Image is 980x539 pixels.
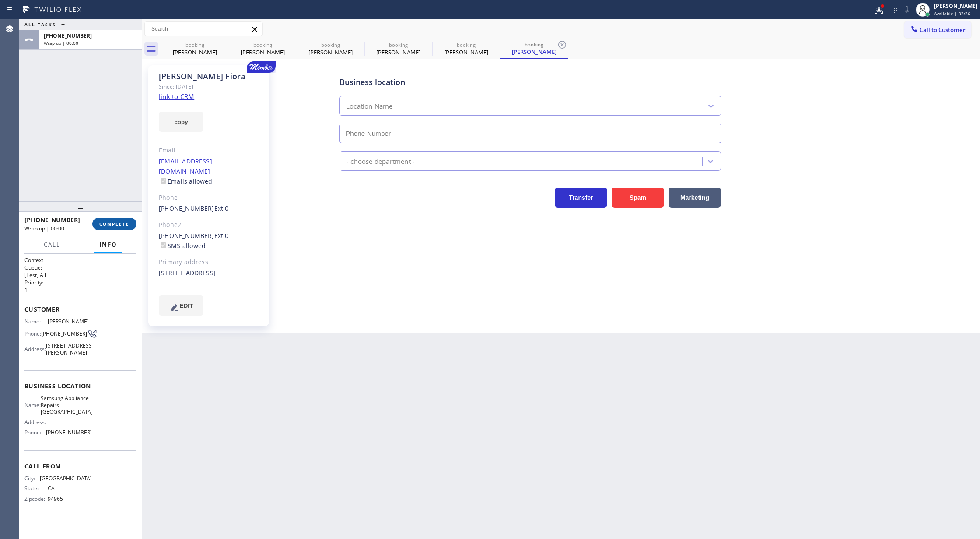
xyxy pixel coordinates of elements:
[339,76,721,88] div: Business location
[99,241,117,248] span: Info
[46,342,94,356] span: [STREET_ADDRESS][PERSON_NAME]
[24,21,56,28] span: ALL TASKS
[24,429,46,436] span: Phone:
[230,48,296,56] div: [PERSON_NAME]
[934,2,977,10] div: [PERSON_NAME]
[24,475,40,482] span: City:
[24,382,136,390] span: Business location
[159,241,206,250] label: SMS allowed
[346,101,393,111] div: Location Name
[24,216,80,224] span: [PHONE_NUMBER]
[214,204,229,213] span: Ext: 0
[24,256,136,264] h1: Context
[38,236,66,253] button: Call
[94,236,122,253] button: Info
[24,225,64,232] span: Wrap up | 00:00
[24,402,41,408] span: Name:
[24,462,136,470] span: Call From
[230,42,296,48] div: booking
[41,395,93,415] span: Samsung Appliance Repairs [GEOGRAPHIC_DATA]
[433,48,499,56] div: [PERSON_NAME]
[44,40,78,46] span: Wrap up | 00:00
[159,268,259,278] div: [STREET_ADDRESS]
[44,241,60,248] span: Call
[159,193,259,203] div: Phone
[145,22,262,36] input: Search
[162,42,228,48] div: booking
[24,330,41,337] span: Phone:
[904,21,971,38] button: Call to Customer
[24,496,48,502] span: Zipcode:
[920,26,966,34] span: Call to Customer
[24,318,48,325] span: Name:
[159,231,214,240] a: [PHONE_NUMBER]
[433,39,499,59] div: William Fiora
[19,19,73,30] button: ALL TASKS
[99,221,129,227] span: COMPLETE
[555,188,607,208] button: Transfer
[41,330,87,337] span: [PHONE_NUMBER]
[24,286,136,294] p: 1
[24,279,136,286] h2: Priority:
[159,220,259,230] div: Phone2
[159,204,214,213] a: [PHONE_NUMBER]
[24,305,136,313] span: Customer
[159,295,203,316] button: EDIT
[297,42,364,48] div: booking
[24,419,48,426] span: Address:
[44,32,92,39] span: [PHONE_NUMBER]
[24,264,136,271] h2: Queue:
[162,48,228,56] div: [PERSON_NAME]
[159,71,259,82] div: [PERSON_NAME] Fiora
[48,318,91,325] span: [PERSON_NAME]
[159,257,259,267] div: Primary address
[159,112,203,132] button: copy
[24,271,136,279] p: [Test] All
[339,124,721,143] input: Phone Number
[668,188,721,208] button: Marketing
[346,156,415,166] div: - choose department -
[48,485,91,492] span: CA
[433,42,499,48] div: booking
[501,39,567,58] div: William Fiora
[92,218,136,230] button: COMPLETE
[46,429,92,436] span: [PHONE_NUMBER]
[159,145,259,156] div: Email
[180,302,193,309] span: EDIT
[901,4,913,16] button: Mute
[159,92,194,101] a: link to CRM
[161,178,166,184] input: Emails allowed
[159,157,212,175] a: [EMAIL_ADDRESS][DOMAIN_NAME]
[24,485,48,492] span: State:
[365,39,431,59] div: William Fiora
[24,346,46,352] span: Address:
[297,48,364,56] div: [PERSON_NAME]
[365,48,431,56] div: [PERSON_NAME]
[162,39,228,59] div: William Fiora
[612,188,664,208] button: Spam
[297,39,364,59] div: William Fiora
[159,177,213,185] label: Emails allowed
[40,475,92,482] span: [GEOGRAPHIC_DATA]
[365,42,431,48] div: booking
[501,48,567,56] div: [PERSON_NAME]
[159,82,259,92] div: Since: [DATE]
[48,496,91,502] span: 94965
[161,242,166,248] input: SMS allowed
[501,41,567,48] div: booking
[214,231,229,240] span: Ext: 0
[230,39,296,59] div: William Fiora
[934,11,970,17] span: Available | 33:36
